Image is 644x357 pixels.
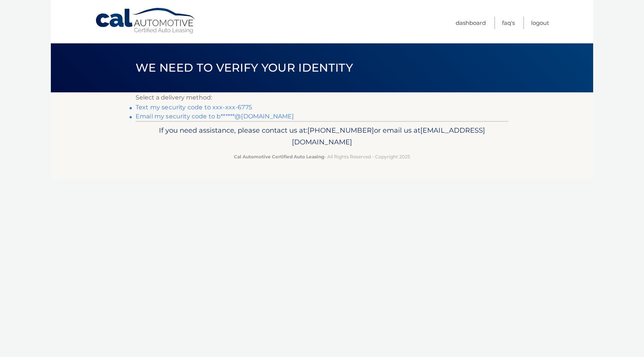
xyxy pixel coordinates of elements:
span: [PHONE_NUMBER] [307,126,374,135]
a: Email my security code to b******@[DOMAIN_NAME] [136,113,294,120]
p: - All Rights Reserved - Copyright 2025 [140,153,504,161]
span: We need to verify your identity [136,61,353,75]
a: Cal Automotive [95,8,197,34]
p: If you need assistance, please contact us at: or email us at [140,124,504,149]
a: Text my security code to xxx-xxx-6775 [136,104,252,111]
a: Dashboard [456,17,486,29]
p: Select a delivery method: [136,92,508,103]
a: FAQ's [502,17,515,29]
strong: Cal Automotive Certified Auto Leasing [234,154,324,159]
a: Logout [531,17,549,29]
